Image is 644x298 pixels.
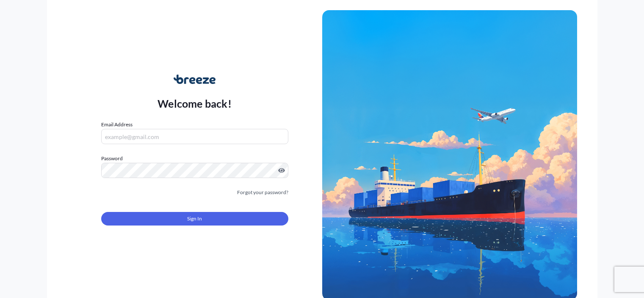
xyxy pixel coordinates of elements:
p: Welcome back! [158,97,232,110]
button: Sign In [101,212,288,226]
button: Show password [278,167,285,174]
label: Email Address [101,120,133,129]
a: Forgot your password? [237,188,288,197]
span: Sign In [187,214,202,223]
input: example@gmail.com [101,129,288,144]
label: Password [101,154,288,163]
